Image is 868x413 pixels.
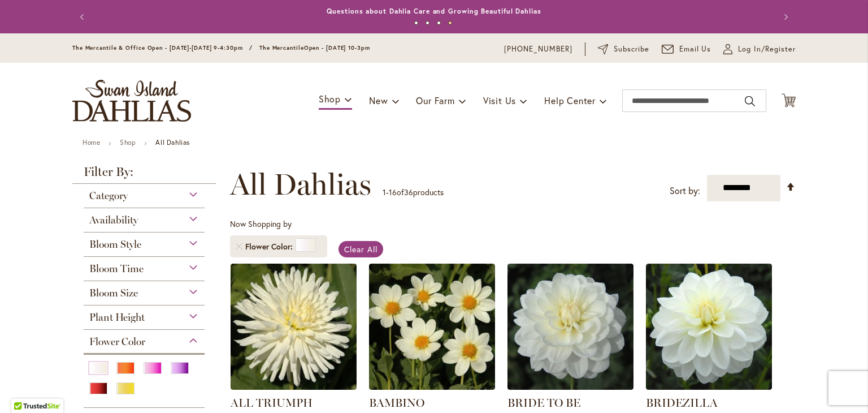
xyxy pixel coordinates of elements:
label: Sort by: [670,180,700,201]
a: Log In/Register [723,44,796,55]
span: Email Us [679,44,711,55]
span: 1 [383,187,386,197]
span: Shop [319,93,341,105]
button: Previous [72,6,95,28]
iframe: Launch Accessibility Center [8,373,40,405]
button: 1 of 4 [414,21,418,25]
span: Log In/Register [738,44,796,55]
span: Subscribe [614,44,649,55]
span: Bloom Size [89,287,138,299]
a: Shop [120,138,136,147]
span: Open - [DATE] 10-3pm [304,44,370,51]
button: 3 of 4 [437,21,441,25]
span: Category [89,190,128,202]
img: ALL TRIUMPH [231,264,357,390]
span: Clear All [344,244,377,255]
button: 4 of 4 [448,21,452,25]
span: Our Farm [416,94,454,106]
button: 2 of 4 [426,21,429,25]
span: Availability [89,214,138,226]
span: Help Center [544,94,596,106]
a: BRIDEZILLA [646,396,718,410]
span: Now Shopping by [230,218,292,229]
a: Email Us [662,44,711,55]
span: Visit Us [483,94,516,106]
img: BAMBINO [369,264,495,390]
strong: All Dahlias [155,138,190,147]
span: Flower Color [245,241,296,252]
a: Remove Flower Color White/Cream [236,243,242,250]
a: [PHONE_NUMBER] [504,44,572,55]
span: Flower Color [89,335,145,348]
span: All Dahlias [230,167,371,201]
button: Next [773,6,796,28]
a: BAMBINO [369,381,495,392]
a: Clear All [338,241,383,257]
a: BAMBINO [369,396,424,410]
span: Bloom Time [89,263,144,275]
a: ALL TRIUMPH [231,396,313,410]
span: New [369,94,388,106]
span: Plant Height [89,311,145,324]
span: The Mercantile & Office Open - [DATE]-[DATE] 9-4:30pm / The Mercantile [72,44,304,51]
a: BRIDE TO BE [507,396,580,410]
a: store logo [72,80,191,122]
img: BRIDEZILLA [646,264,772,390]
a: Questions about Dahlia Care and Growing Beautiful Dahlias [327,7,541,15]
img: BRIDE TO BE [507,264,633,390]
span: Bloom Style [89,238,141,251]
a: ALL TRIUMPH [231,381,357,392]
strong: Filter By: [72,166,216,184]
a: Subscribe [598,44,649,55]
a: BRIDEZILLA [646,381,772,392]
a: Home [83,138,100,147]
span: 36 [404,187,413,197]
a: BRIDE TO BE [507,381,633,392]
p: - of products [383,183,444,201]
span: 16 [389,187,397,197]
